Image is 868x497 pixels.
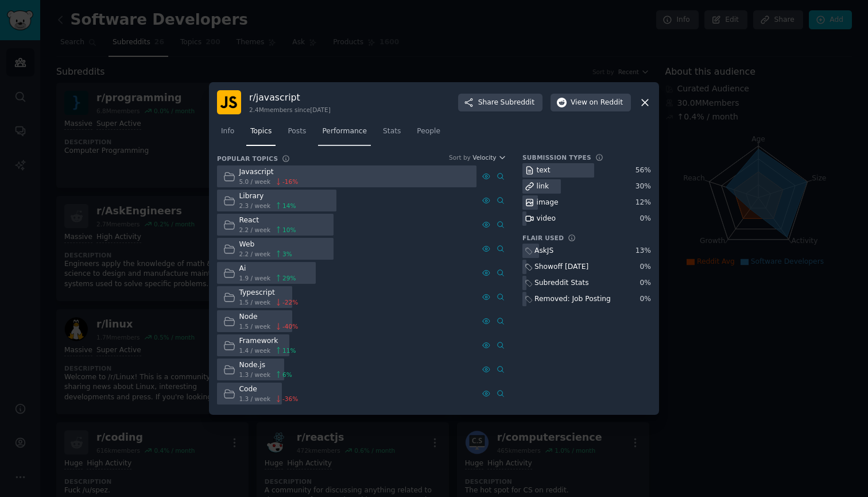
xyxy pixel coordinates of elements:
[246,122,276,146] a: Topics
[413,122,444,146] a: People
[417,126,440,137] span: People
[239,274,271,282] span: 1.9 / week
[282,274,296,282] span: 29 %
[239,322,271,330] span: 1.5 / week
[635,198,651,208] div: 12 %
[282,226,296,234] span: 10 %
[534,294,611,305] div: Removed: Job Posting
[551,94,631,112] button: Viewon Reddit
[239,384,299,395] div: Code
[217,90,241,114] img: javascript
[458,94,542,112] button: ShareSubreddit
[322,126,367,137] span: Performance
[282,395,298,403] span: -36 %
[239,336,296,346] div: Framework
[282,178,298,186] span: -16 %
[449,153,471,161] div: Sort by
[221,126,234,137] span: Info
[239,298,271,306] span: 1.5 / week
[640,278,651,288] div: 0 %
[239,371,271,379] span: 1.3 / week
[534,262,588,272] div: Showoff [DATE]
[239,250,271,258] span: 2.2 / week
[282,298,298,306] span: -22 %
[379,122,405,146] a: Stats
[239,226,271,234] span: 2.2 / week
[537,214,556,224] div: video
[318,122,371,146] a: Performance
[383,126,401,137] span: Stats
[239,288,299,298] div: Typescript
[217,155,278,163] h3: Popular Topics
[284,122,310,146] a: Posts
[571,98,623,108] span: View
[239,202,271,210] span: 2.3 / week
[239,264,296,274] div: Ai
[537,198,559,208] div: image
[472,153,496,161] span: Velocity
[282,322,298,330] span: -40 %
[282,346,296,355] span: 11 %
[239,215,296,226] div: React
[239,167,299,178] div: Javascript
[239,240,292,250] div: Web
[282,371,292,379] span: 6 %
[640,262,651,272] div: 0 %
[537,165,551,176] div: text
[472,153,506,161] button: Velocity
[288,126,306,137] span: Posts
[249,91,331,103] h3: r/ javascript
[239,312,299,322] div: Node
[239,360,292,371] div: Node.js
[590,98,623,108] span: on Reddit
[635,182,651,192] div: 30 %
[534,278,589,288] div: Subreddit Stats
[217,122,238,146] a: Info
[239,395,271,403] span: 1.3 / week
[635,165,651,176] div: 56 %
[635,246,651,256] div: 13 %
[282,250,292,258] span: 3 %
[522,234,564,242] h3: Flair Used
[282,202,296,210] span: 14 %
[478,98,534,108] span: Share
[501,98,534,108] span: Subreddit
[640,214,651,224] div: 0 %
[239,346,271,355] span: 1.4 / week
[640,294,651,305] div: 0 %
[250,126,272,137] span: Topics
[239,178,271,186] span: 5.0 / week
[534,246,553,256] div: AskJS
[537,182,549,192] div: link
[249,106,331,114] div: 2.4M members since [DATE]
[239,191,296,202] div: Library
[522,153,591,161] h3: Submission Types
